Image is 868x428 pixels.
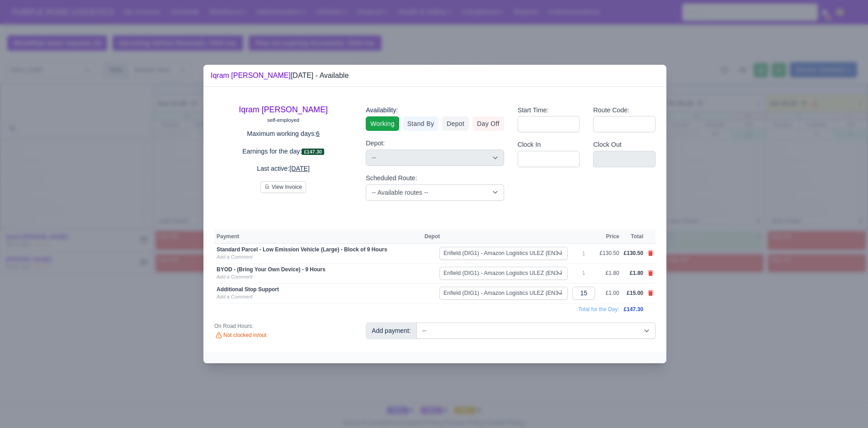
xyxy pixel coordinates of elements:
[572,269,595,277] div: 1
[597,263,621,283] td: £1.80
[630,270,643,276] span: £1.80
[217,274,252,279] a: Add a Comment
[823,385,868,428] iframe: Chat Widget
[366,138,385,149] label: Depot:
[214,322,352,330] div: On Road Hours:
[518,105,549,115] label: Start Time:
[366,322,416,339] div: Add payment:
[267,117,299,123] small: self-employed
[627,290,643,296] span: £15.00
[572,250,595,257] div: 1
[217,246,420,253] div: Standard Parcel - Low Emission Vehicle (Large) - Block of 9 Hours
[211,70,349,81] div: [DATE] - Available
[211,72,291,79] a: Iqram [PERSON_NAME]
[217,266,420,273] div: BYOD - (Bring Your Own Device) - 9 Hours
[366,173,417,183] label: Scheduled Route:
[597,230,621,243] th: Price
[316,130,320,137] u: 6
[624,306,643,313] span: £147.30
[217,254,252,260] a: Add a Comment
[260,181,306,193] button: View Invoice
[214,146,352,157] p: Earnings for the day:
[217,294,252,299] a: Add a Comment
[442,116,469,131] a: Depot
[597,283,621,303] td: £1.00
[597,244,621,264] td: £130.50
[622,230,646,243] th: Total
[302,149,324,155] span: £147.30
[214,230,422,243] th: Payment
[289,165,310,172] u: [DATE]
[578,306,619,313] span: Total for the Day:
[422,230,570,243] th: Depot
[214,164,352,174] p: Last active:
[593,105,629,115] label: Route Code:
[366,105,504,115] div: Availability:
[593,139,622,150] label: Clock Out
[366,116,399,131] a: Working
[624,250,643,256] span: £130.50
[217,286,420,293] div: Additional Stop Support
[518,139,541,150] label: Clock In
[239,105,328,114] a: Iqram [PERSON_NAME]
[214,332,352,340] div: Not clocked in/out
[214,129,352,139] p: Maximum working days:
[403,116,439,131] a: Stand By
[472,116,504,131] a: Day Off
